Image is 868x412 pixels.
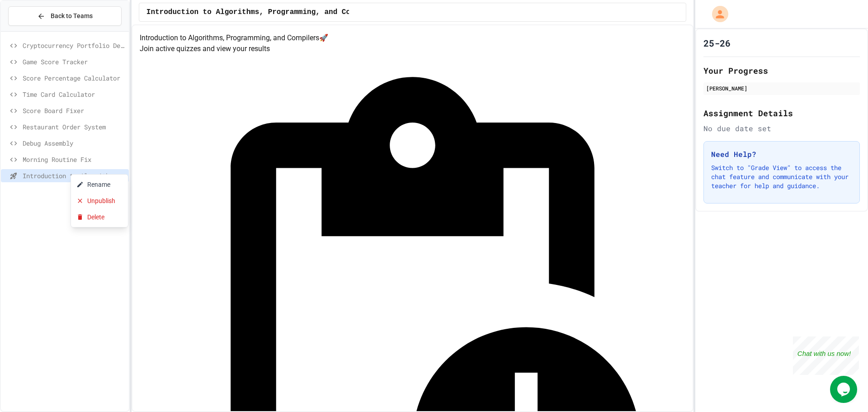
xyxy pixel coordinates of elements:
button: Delete [71,209,128,225]
iframe: chat widget [793,336,859,375]
iframe: chat widget [830,376,859,403]
button: Rename [71,176,128,193]
button: Unpublish [71,193,128,209]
